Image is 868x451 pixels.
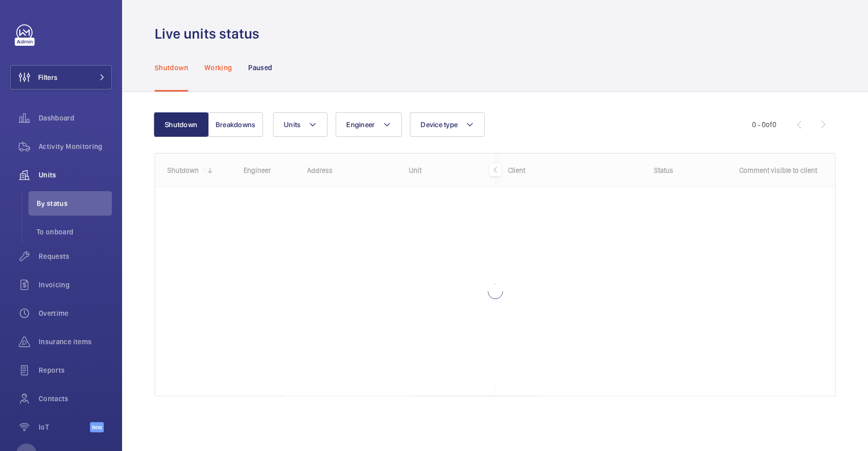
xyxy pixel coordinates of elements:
p: Working [204,63,232,73]
p: Paused [248,63,272,73]
span: of [766,121,772,129]
span: Filters [38,72,57,82]
span: Requests [39,251,112,261]
span: Units [284,121,301,129]
span: To onboard [37,227,112,237]
span: IoT [39,422,90,432]
button: Filters [10,65,112,89]
span: Overtime [39,308,112,318]
button: Device type [410,112,485,137]
span: Device type [421,121,458,129]
span: Dashboard [39,113,112,123]
span: Activity Monitoring [39,141,112,152]
span: Beta [90,422,104,432]
h1: Live units status [155,24,265,43]
span: Invoicing [39,280,112,290]
span: Insurance items [39,337,112,347]
button: Shutdown [154,112,208,137]
span: Contacts [39,394,112,404]
span: Engineer [346,121,375,129]
span: By status [37,198,112,208]
button: Breakdowns [208,112,263,137]
button: Units [273,112,327,137]
span: Reports [39,365,112,375]
p: Shutdown [155,63,188,73]
span: 0 - 0 0 [752,121,776,128]
span: Units [39,170,112,180]
button: Engineer [336,112,402,137]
